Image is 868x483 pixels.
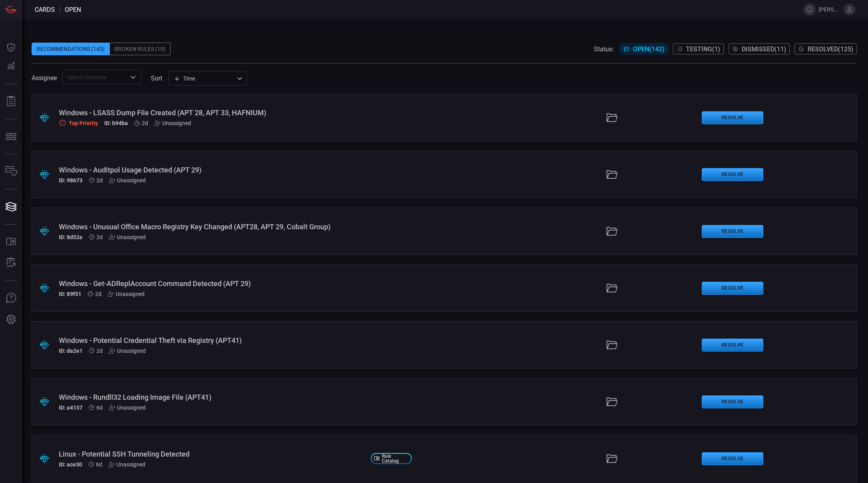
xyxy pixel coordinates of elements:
[59,336,364,344] div: Windows - Potential Credential Theft via Registry (APT41)
[2,254,21,273] button: ALERT ANALYSIS
[2,197,21,216] button: Cards
[65,6,81,13] span: open
[702,452,763,465] button: Resolve
[96,234,103,240] span: Sep 21, 2025 7:16 AM
[59,348,83,354] h5: ID: da2e1
[109,234,146,240] div: Unassigned
[2,310,21,329] button: Preferences
[633,45,665,53] span: Open ( 142 )
[2,232,21,251] button: Rule Catalog
[108,291,145,297] div: Unassigned
[104,120,128,127] h5: ID: b94ba
[95,291,101,297] span: Sep 21, 2025 7:16 AM
[142,120,148,126] span: Sep 21, 2025 7:17 AM
[59,109,364,117] div: Windows - LSASS Dump File Created (APT 28, APT 33, HAFNIUM)
[59,223,364,231] div: Windows - Unusual Office Macro Registry Key Changed (APT28, APT 29, Cobalt Group)
[2,162,21,181] button: Inventory
[808,45,853,53] span: Resolved ( 125 )
[59,234,83,240] h5: ID: 8d52e
[702,395,763,408] button: Resolve
[128,72,139,83] button: Open
[59,291,81,297] h5: ID: 89f51
[59,119,98,127] div: Top Priority
[96,461,102,468] span: Sep 17, 2025 2:45 AM
[702,282,763,295] button: Resolve
[109,348,146,354] div: Unassigned
[151,75,162,82] label: sort
[742,45,786,53] span: Dismissed ( 11 )
[35,6,55,13] span: Cards
[702,168,763,181] button: Resolve
[59,166,364,174] div: Windows - Auditpol Usage Detected (APT 29)
[2,92,21,111] button: Reports
[96,177,103,183] span: Sep 21, 2025 7:16 AM
[702,339,763,352] button: Resolve
[819,6,840,13] span: [PERSON_NAME].[PERSON_NAME]
[59,461,82,468] h5: ID: ace30
[154,120,191,126] div: Unassigned
[32,43,110,55] div: Recommendations (143)
[594,45,614,53] span: Status:
[32,74,57,82] span: Assignee
[2,127,21,146] button: MITRE - Detection Posture
[59,177,83,183] h5: ID: 98673
[96,348,103,354] span: Sep 21, 2025 7:15 AM
[65,72,126,82] input: Select assignee
[59,450,364,458] div: Linux - Potential SSH Tunneling Detected
[2,38,21,57] button: Dashboard
[673,43,724,54] button: Testing(1)
[729,43,790,54] button: Dismissed(11)
[795,43,857,54] button: Resolved(125)
[702,225,763,238] button: Resolve
[96,404,103,411] span: Sep 17, 2025 2:48 AM
[2,57,21,76] button: Detections
[110,43,171,55] div: Broken Rules (10)
[109,461,145,468] div: Unassigned
[59,279,364,288] div: Windows - Get-ADReplAccount Command Detected (APT 29)
[59,404,83,411] h5: ID: a4157
[174,75,235,82] div: Time
[2,289,21,308] button: Ask Us A Question
[59,393,364,401] div: Windows - Rundll32 Loading Image File (APT41)
[382,454,409,463] span: Rule Catalog
[686,45,720,53] span: Testing ( 1 )
[620,43,668,54] button: Open(142)
[109,404,146,411] div: Unassigned
[109,177,146,183] div: Unassigned
[702,111,763,124] button: Resolve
